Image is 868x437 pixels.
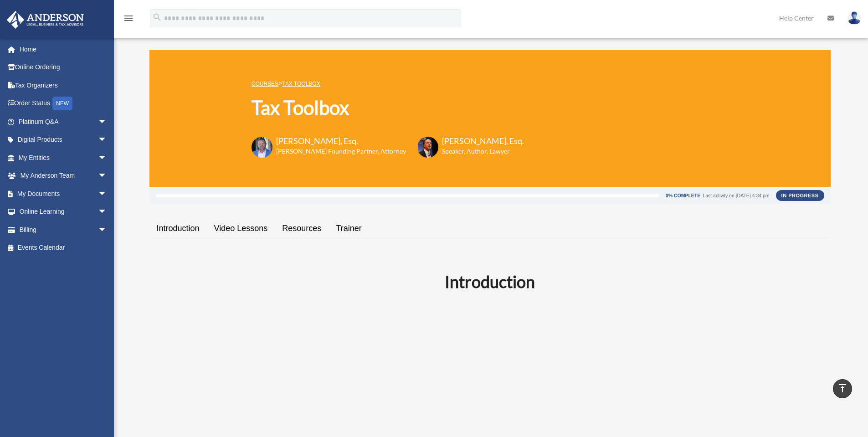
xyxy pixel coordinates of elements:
[149,216,207,242] a: Introduction
[6,203,121,221] a: Online Learningarrow_drop_down
[666,193,700,198] div: 0% Complete
[155,270,825,293] h2: Introduction
[98,131,116,149] span: arrow_drop_down
[98,185,116,203] span: arrow_drop_down
[6,58,121,77] a: Online Ordering
[98,167,116,185] span: arrow_drop_down
[6,239,121,257] a: Events Calendar
[6,113,121,131] a: Platinum Q&Aarrow_drop_down
[98,113,116,131] span: arrow_drop_down
[152,12,162,22] i: search
[6,185,121,203] a: My Documentsarrow_drop_down
[703,193,769,198] div: Last activity on [DATE] 4:34 pm
[282,81,320,87] a: Tax Toolbox
[6,167,121,185] a: My Anderson Teamarrow_drop_down
[252,94,524,121] h1: Tax Toolbox
[123,16,134,24] a: menu
[6,221,121,239] a: Billingarrow_drop_down
[4,11,87,29] img: Anderson Advisors Platinum Portal
[207,216,275,242] a: Video Lessons
[6,149,121,167] a: My Entitiesarrow_drop_down
[442,147,513,156] h6: Speaker, Author, Lawyer
[847,11,861,25] img: User Pic
[417,137,438,158] img: Scott-Estill-Headshot.png
[252,81,278,87] a: COURSES
[252,137,272,158] img: Toby-circle-head.png
[123,13,134,24] i: menu
[98,221,116,239] span: arrow_drop_down
[252,78,524,89] p: >
[6,94,121,113] a: Order StatusNEW
[6,76,121,94] a: Tax Organizers
[98,203,116,221] span: arrow_drop_down
[6,40,121,58] a: Home
[776,190,824,201] div: In Progress
[275,216,329,242] a: Resources
[6,131,121,149] a: Digital Productsarrow_drop_down
[329,216,369,242] a: Trainer
[52,97,72,110] div: NEW
[837,383,848,394] i: vertical_align_top
[833,379,852,398] a: vertical_align_top
[442,135,524,147] h3: [PERSON_NAME], Esq.
[98,149,116,167] span: arrow_drop_down
[276,147,406,156] h6: [PERSON_NAME] Founding Partner, Attorney
[276,135,406,147] h3: [PERSON_NAME], Esq.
